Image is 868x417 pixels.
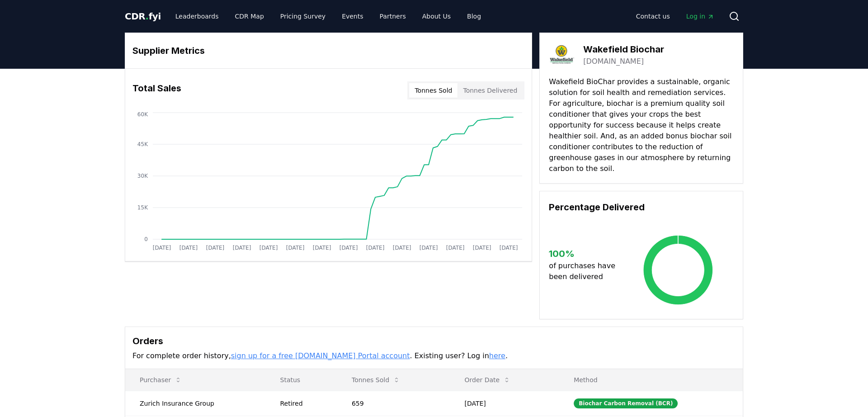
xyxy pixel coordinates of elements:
a: Pricing Survey [273,8,333,24]
a: CDR Map [228,8,271,24]
a: here [489,351,505,360]
nav: Main [168,8,488,24]
tspan: 45K [137,141,148,147]
button: Order Date [457,371,518,389]
tspan: [DATE] [179,245,198,251]
tspan: 15K [137,204,148,211]
nav: Main [629,8,722,24]
span: . [146,11,149,22]
h3: 100 % [549,247,623,261]
tspan: [DATE] [286,245,305,251]
a: Contact us [629,8,677,24]
button: Tonnes Delivered [458,83,523,98]
button: Tonnes Sold [344,371,407,389]
tspan: [DATE] [393,245,411,251]
h3: Percentage Delivered [549,200,734,214]
a: sign up for a free [DOMAIN_NAME] Portal account [231,351,410,360]
span: CDR fyi [125,11,161,22]
p: Method [566,375,736,384]
tspan: [DATE] [233,245,251,251]
tspan: [DATE] [153,245,171,251]
a: [DOMAIN_NAME] [583,56,644,67]
h3: Orders [132,334,736,348]
tspan: [DATE] [420,245,438,251]
button: Purchaser [132,371,189,389]
div: Retired [280,399,330,408]
tspan: [DATE] [259,245,278,251]
tspan: [DATE] [313,245,331,251]
td: [DATE] [450,391,559,416]
tspan: [DATE] [366,245,385,251]
a: CDR.fyi [125,10,161,23]
td: Zurich Insurance Group [125,391,266,416]
tspan: [DATE] [340,245,358,251]
td: 659 [337,391,450,416]
a: About Us [415,8,458,24]
p: Status [273,375,330,384]
p: Wakefield BioChar provides a sustainable, organic solution for soil health and remediation servic... [549,76,734,174]
button: Tonnes Sold [409,83,458,98]
a: Blog [460,8,488,24]
h3: Total Sales [132,81,181,100]
a: Leaderboards [168,8,226,24]
span: Log in [686,12,714,21]
a: Log in [679,8,722,24]
div: Biochar Carbon Removal (BCR) [574,398,678,408]
tspan: 60K [137,111,148,118]
img: Wakefield Biochar-logo [549,42,574,67]
tspan: [DATE] [206,245,225,251]
tspan: [DATE] [473,245,491,251]
tspan: [DATE] [500,245,518,251]
p: of purchases have been delivered [549,261,623,282]
tspan: 30K [137,173,148,179]
a: Events [335,8,370,24]
tspan: [DATE] [446,245,465,251]
a: Partners [373,8,413,24]
h3: Wakefield Biochar [583,43,664,56]
tspan: 0 [144,236,148,242]
h3: Supplier Metrics [132,44,524,57]
p: For complete order history, . Existing user? Log in . [132,351,736,361]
